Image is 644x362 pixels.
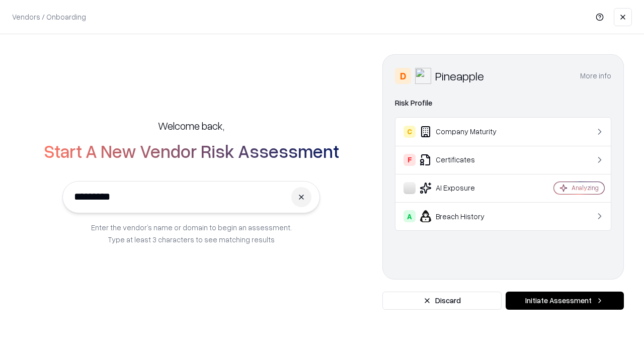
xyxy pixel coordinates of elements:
[404,154,524,166] div: Certificates
[91,221,292,245] p: Enter the vendor’s name or domain to begin an assessment. Type at least 3 characters to see match...
[12,12,86,22] p: Vendors / Onboarding
[395,68,411,84] div: D
[404,126,416,138] div: C
[580,67,611,85] button: More info
[404,154,416,166] div: F
[404,210,416,222] div: A
[435,68,484,84] div: Pineapple
[415,68,431,84] img: Pineapple
[395,97,611,109] div: Risk Profile
[506,292,624,310] button: Initiate Assessment
[404,126,524,138] div: Company Maturity
[404,210,524,222] div: Breach History
[572,184,599,192] div: Analyzing
[404,182,524,194] div: AI Exposure
[382,292,502,310] button: Discard
[44,141,339,161] h2: Start A New Vendor Risk Assessment
[158,119,224,133] h5: Welcome back,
